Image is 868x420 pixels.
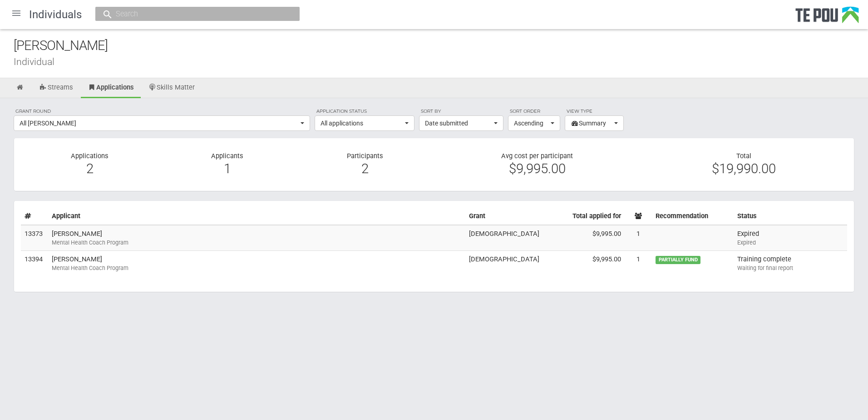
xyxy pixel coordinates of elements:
td: [PERSON_NAME] [48,250,465,275]
td: Training complete [734,250,847,275]
button: All [PERSON_NAME] [14,115,310,131]
div: Individual [14,57,868,66]
a: Streams [32,78,80,98]
td: $9,995.00 [543,250,625,275]
label: View type [565,107,624,115]
span: Date submitted [425,119,492,128]
input: Search [113,9,273,19]
div: Waiting for final report [737,264,843,272]
th: Recommendation [652,208,734,225]
span: Ascending [514,119,548,128]
label: Sort by [419,107,503,115]
td: 13373 [21,225,48,250]
div: $9,995.00 [441,165,634,173]
td: [PERSON_NAME] [48,225,465,250]
button: Summary [565,115,624,131]
span: Summary [571,119,612,128]
div: 2 [28,165,152,173]
div: Expired [737,239,843,247]
th: Total applied for [543,208,625,225]
td: $9,995.00 [543,225,625,250]
div: Participants [296,152,434,178]
div: 2 [303,165,427,173]
div: Total [641,152,847,173]
a: Skills Matter [142,78,202,98]
td: [DEMOGRAPHIC_DATA] [465,250,543,275]
div: Mental Health Coach Program [52,239,462,247]
div: [PERSON_NAME] [14,36,868,55]
td: Expired [734,225,847,250]
label: Application status [315,107,414,115]
span: All [PERSON_NAME] [20,119,298,128]
td: 1 [625,250,652,275]
td: 1 [625,225,652,250]
button: All applications [315,115,414,131]
div: Avg cost per participant [434,152,641,178]
td: 13394 [21,250,48,275]
span: PARTIALLY FUND [656,256,700,264]
div: 1 [165,165,289,173]
th: Grant [465,208,543,225]
button: Ascending [508,115,560,131]
a: Applications [81,78,141,98]
div: Applicants [158,152,296,178]
label: Grant round [14,107,310,115]
th: Status [734,208,847,225]
label: Sort order [508,107,560,115]
button: Date submitted [419,115,503,131]
div: Mental Health Coach Program [52,264,462,272]
td: [DEMOGRAPHIC_DATA] [465,225,543,250]
span: All applications [321,119,403,128]
div: Applications [21,152,158,178]
div: $19,990.00 [647,165,840,173]
th: Applicant [48,208,465,225]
